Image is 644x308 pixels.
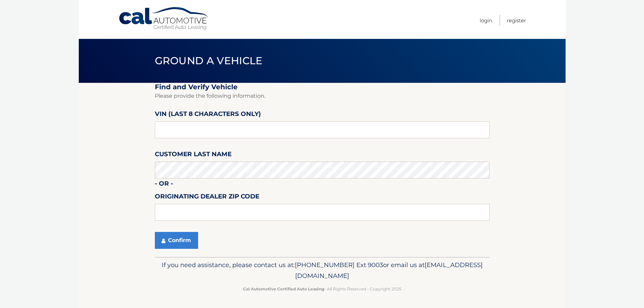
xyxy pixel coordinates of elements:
[155,91,490,101] p: Please provide the following information.
[243,286,324,291] strong: Cal Automotive Certified Auto Leasing
[155,179,173,191] label: - or -
[155,191,259,204] label: Originating Dealer Zip Code
[155,83,490,91] h2: Find and Verify Vehicle
[118,7,210,31] a: Cal Automotive
[507,15,526,26] a: Register
[155,109,261,121] label: VIN (last 8 characters only)
[155,149,232,162] label: Customer Last Name
[295,261,383,269] span: [PHONE_NUMBER] Ext 9003
[159,260,485,281] p: If you need assistance, please contact us at: or email us at
[155,232,198,249] button: Confirm
[155,54,263,67] span: Ground a Vehicle
[480,15,492,26] a: Login
[159,285,485,292] p: - All Rights Reserved - Copyright 2025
